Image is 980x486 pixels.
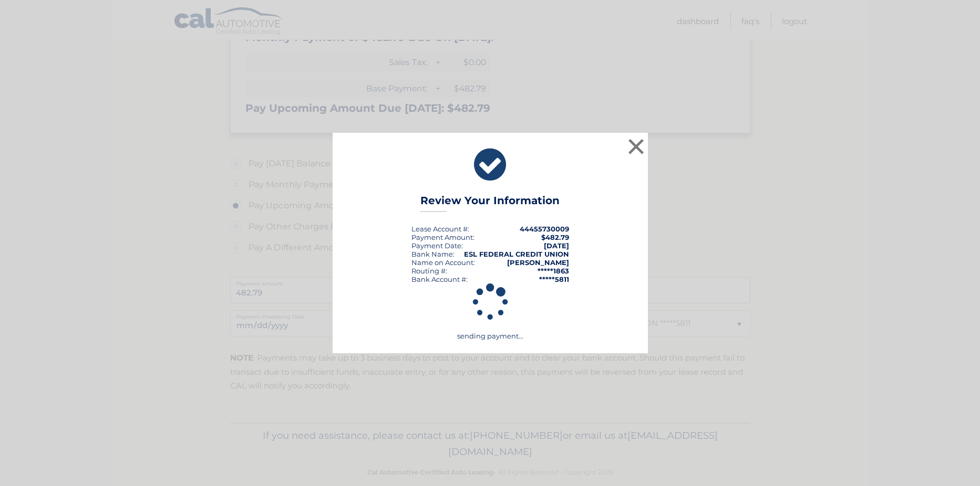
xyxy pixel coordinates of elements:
div: Bank Name: [411,250,455,258]
div: sending payment... [346,283,635,340]
span: $482.79 [541,233,569,241]
strong: [PERSON_NAME] [507,258,569,267]
div: Lease Account #: [411,225,469,233]
h3: Review Your Information [420,194,560,213]
strong: ESL FEDERAL CREDIT UNION [464,250,569,258]
button: × [626,136,647,157]
span: Payment Date [411,241,461,250]
div: Payment Amount: [411,233,474,241]
strong: 44455730009 [520,225,569,233]
span: [DATE] [544,241,569,250]
div: Name on Account: [411,258,475,267]
div: : [411,241,463,250]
